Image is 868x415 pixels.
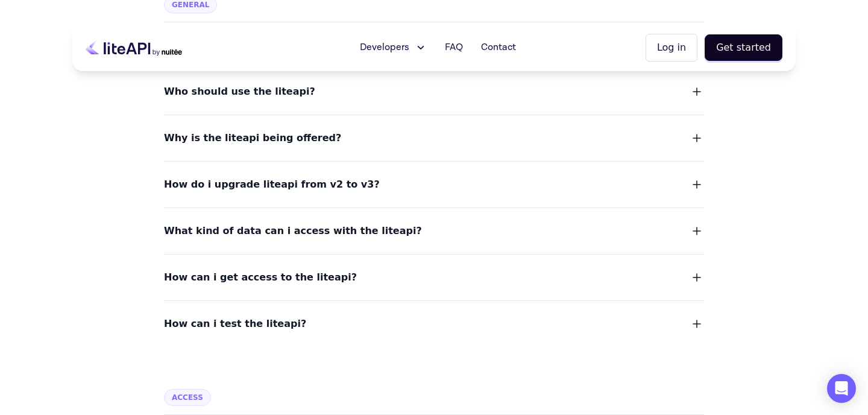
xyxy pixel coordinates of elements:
button: How can i test the liteapi? [164,315,704,332]
span: What kind of data can i access with the liteapi? [164,223,422,239]
span: How do i upgrade liteapi from v2 to v3? [164,176,380,193]
span: Why is the liteapi being offered? [164,130,341,147]
button: Developers [353,36,434,60]
span: How can i test the liteapi? [164,315,306,332]
span: Contact [481,40,516,55]
button: Why is the liteapi being offered? [164,130,704,147]
span: Who should use the liteapi? [164,83,315,100]
span: Developers [360,40,409,55]
button: Log in [646,34,697,62]
a: FAQ [438,36,470,60]
a: Contact [474,36,523,60]
span: FAQ [445,40,463,55]
button: How can i get access to the liteapi? [164,269,704,286]
button: Get started [705,34,782,61]
button: What kind of data can i access with the liteapi? [164,223,704,239]
span: Access [164,389,211,406]
div: Open Intercom Messenger [827,374,856,403]
button: Who should use the liteapi? [164,83,704,100]
button: How do i upgrade liteapi from v2 to v3? [164,176,704,193]
span: How can i get access to the liteapi? [164,269,357,286]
